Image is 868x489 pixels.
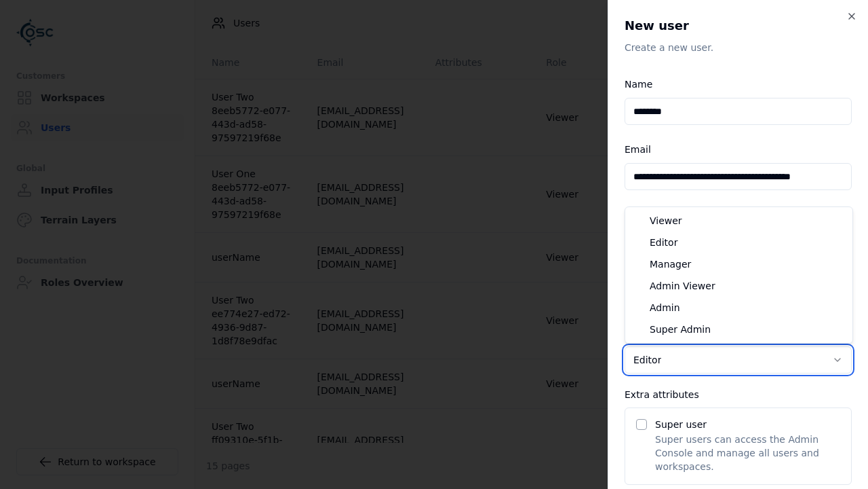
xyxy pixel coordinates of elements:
[650,236,677,249] span: Editor
[650,214,682,228] span: Viewer
[650,323,711,336] span: Super Admin
[650,257,691,271] span: Manager
[650,301,680,314] span: Admin
[650,279,715,293] span: Admin Viewer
